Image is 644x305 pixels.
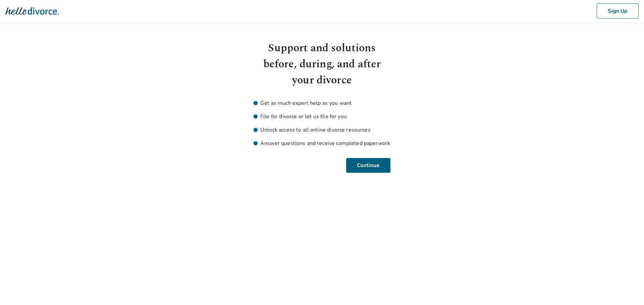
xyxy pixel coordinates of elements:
li: File for divorce or let us file for you [254,112,390,121]
li: Unlock access to all online divorce resources [254,126,390,134]
li: Get as much expert help as you want [254,99,390,107]
button: Sign Up [597,3,639,19]
img: Hello Divorce Logo [5,4,59,18]
h1: Support and solutions before, during, and after your divorce [254,40,390,88]
li: Answer questions and receive completed paperwork [254,139,390,147]
button: Continue [347,158,390,173]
